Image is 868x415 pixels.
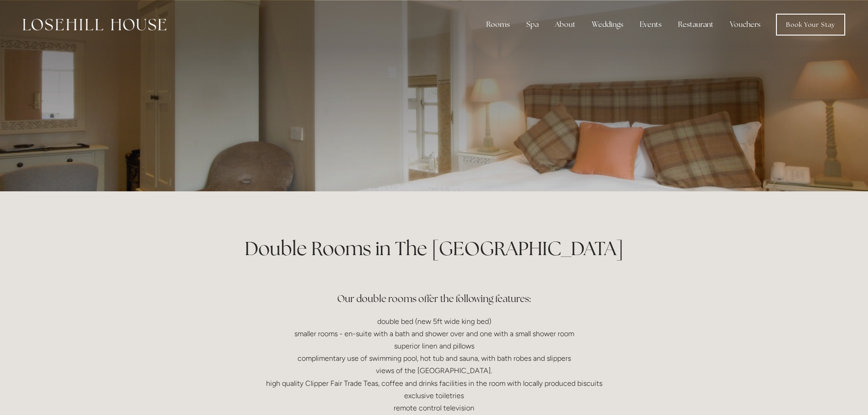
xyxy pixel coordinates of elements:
[479,15,517,34] div: Rooms
[776,14,845,36] a: Book Your Stay
[723,15,768,34] a: Vouchers
[216,235,652,262] h1: Double Rooms in The [GEOGRAPHIC_DATA]
[585,15,631,34] div: Weddings
[519,15,546,34] div: Spa
[548,15,583,34] div: About
[671,15,721,34] div: Restaurant
[23,19,166,31] img: Losehill House
[216,272,652,308] h3: Our double rooms offer the following features:
[632,15,669,34] div: Events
